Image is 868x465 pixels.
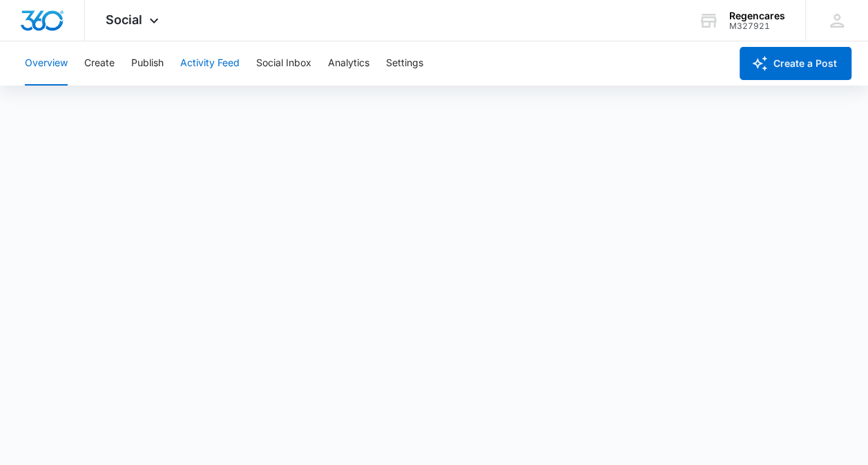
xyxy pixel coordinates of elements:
[106,12,142,27] span: Social
[729,21,785,31] div: account id
[740,47,851,80] button: Create a Post
[729,10,785,21] div: account name
[84,41,115,86] button: Create
[131,41,164,86] button: Publish
[25,41,68,86] button: Overview
[386,41,423,86] button: Settings
[328,41,369,86] button: Analytics
[256,41,311,86] button: Social Inbox
[180,41,240,86] button: Activity Feed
